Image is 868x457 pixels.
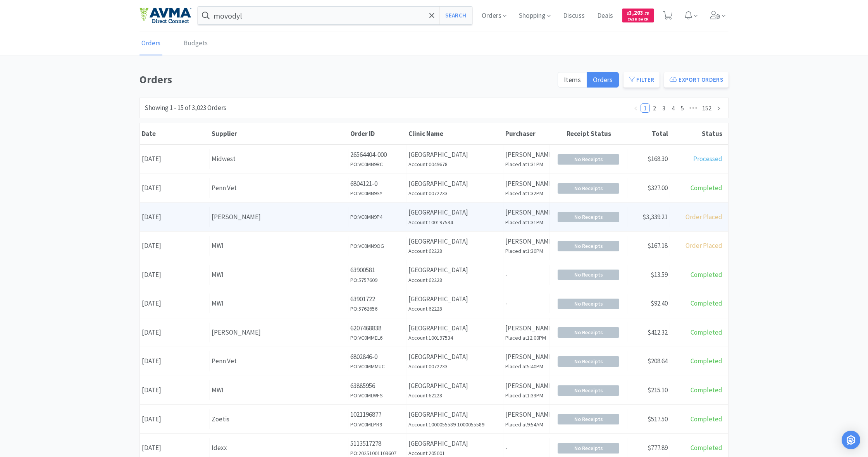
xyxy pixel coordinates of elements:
h6: PO: VC0MLWFS [350,391,404,400]
span: No Receipts [558,270,619,280]
span: $777.89 [648,443,668,452]
div: Date [142,129,208,138]
div: MWI [212,270,346,280]
p: [PERSON_NAME] [505,409,548,420]
span: Completed [691,328,722,337]
h6: Account: 62228 [408,276,501,284]
span: ••• [687,103,699,113]
p: [GEOGRAPHIC_DATA] [408,294,501,304]
span: Completed [691,443,722,452]
p: [GEOGRAPHIC_DATA] [408,381,501,391]
p: [GEOGRAPHIC_DATA] [408,438,501,449]
span: Orders [593,75,613,84]
h6: Account: 100197534 [408,333,501,342]
span: . 75 [643,11,649,16]
span: $215.10 [648,386,668,394]
li: 1 [641,103,650,113]
span: No Receipts [558,155,619,164]
h6: Account: 0072233 [408,362,501,371]
div: [DATE] [140,323,210,342]
div: [DATE] [140,265,210,285]
h6: Placed at 12:00PM [505,333,548,342]
a: Discuss [560,12,588,19]
h6: PO: VC0MN9RC [350,160,404,168]
div: MWI [212,385,346,395]
li: 3 [659,103,668,113]
h6: Placed at 1:31PM [505,160,548,168]
span: $412.32 [648,328,668,337]
h6: Account: 1000055589-1000055589 [408,420,501,429]
h6: PO: VC0MLPR9 [350,420,404,429]
li: Next 5 Pages [687,103,699,113]
li: 2 [650,103,659,113]
div: Clinic Name [408,129,501,138]
span: Order Placed [685,213,722,221]
p: - [505,270,548,280]
p: [PERSON_NAME] [505,236,548,247]
p: [PERSON_NAME] [505,381,548,391]
a: Orders [139,32,162,55]
p: [PERSON_NAME] [505,179,548,189]
span: $3,339.21 [642,213,668,221]
span: No Receipts [558,328,619,337]
p: [GEOGRAPHIC_DATA] [408,149,501,160]
span: $327.00 [648,184,668,192]
p: [GEOGRAPHIC_DATA] [408,323,501,333]
span: 3,203 [627,9,649,16]
h6: Placed at 5:40PM [505,362,548,371]
p: 5113517278 [350,438,404,449]
div: MWI [212,241,346,251]
p: 1021196877 [350,409,404,420]
li: 152 [699,103,714,113]
a: 152 [700,104,714,112]
p: [GEOGRAPHIC_DATA] [408,265,501,275]
div: [DATE] [140,236,210,256]
span: No Receipts [558,212,619,222]
p: [PERSON_NAME] [505,149,548,160]
p: [GEOGRAPHIC_DATA] [408,352,501,362]
input: Search by item, sku, manufacturer, ingredient, size... [198,7,472,24]
span: No Receipts [558,443,619,453]
h6: Account: 100197534 [408,218,501,227]
div: Status [672,129,722,138]
div: Total [629,129,668,138]
span: No Receipts [558,386,619,395]
i: icon: left [634,106,638,111]
a: 5 [678,104,687,112]
span: Processed [693,155,722,163]
span: Completed [691,299,722,308]
li: 5 [678,103,687,113]
div: MWI [212,298,346,309]
span: No Receipts [558,357,619,366]
div: Receipt Status [552,129,625,138]
h6: PO: 5762656 [350,304,404,313]
p: [GEOGRAPHIC_DATA] [408,236,501,247]
div: [DATE] [140,207,210,227]
div: [PERSON_NAME] [212,212,346,222]
div: Zoetis [212,414,346,424]
h6: Account: 62228 [408,391,501,400]
p: 63901722 [350,294,404,304]
span: Items [564,75,581,84]
span: Order Placed [685,241,722,250]
p: [PERSON_NAME] [505,207,548,218]
p: [GEOGRAPHIC_DATA] [408,409,501,420]
div: [DATE] [140,380,210,400]
h6: PO: VC0MN9SY [350,189,404,198]
a: Deals [594,12,616,19]
button: Search [439,7,472,24]
h1: Orders [139,71,553,88]
p: 63900581 [350,265,404,275]
h6: PO: VC0MN9P4 [350,213,404,221]
div: Purchaser [505,129,548,138]
p: [GEOGRAPHIC_DATA] [408,179,501,189]
p: - [505,443,548,453]
h6: Placed at 1:30PM [505,247,548,255]
span: $ [627,11,629,16]
div: [DATE] [140,149,210,169]
p: [GEOGRAPHIC_DATA] [408,207,501,218]
div: [DATE] [140,351,210,371]
div: [PERSON_NAME] [212,327,346,338]
h6: Account: 0072233 [408,189,501,198]
div: [DATE] [140,178,210,198]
